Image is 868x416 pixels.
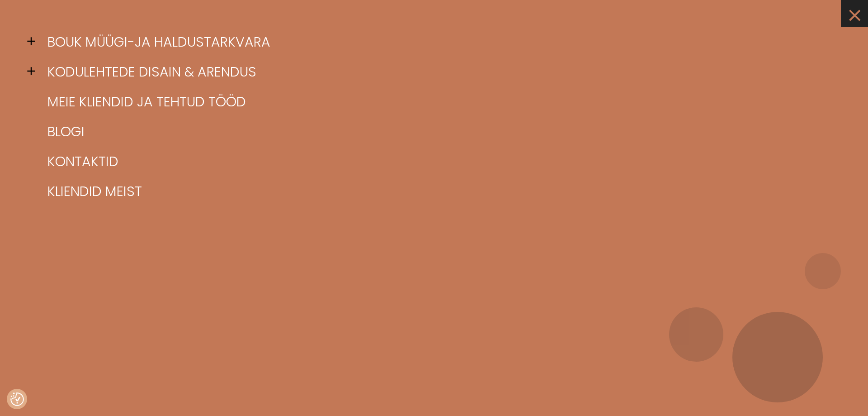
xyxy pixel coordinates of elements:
a: BOUK müügi-ja haldustarkvara [41,27,841,57]
a: Kodulehtede disain & arendus [41,57,841,87]
a: Blogi [41,117,841,147]
a: Kontaktid [41,147,841,177]
a: Meie kliendid ja tehtud tööd [41,87,841,117]
a: Kliendid meist [41,177,841,206]
button: Nõusolekueelistused [10,392,24,406]
img: Revisit consent button [10,392,24,406]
